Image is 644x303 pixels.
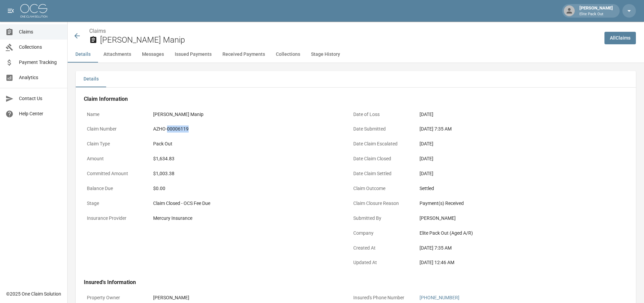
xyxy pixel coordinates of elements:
p: Submitted By [350,212,411,225]
p: Date Claim Closed [350,152,411,165]
span: Claims [19,28,62,36]
div: details tabs [76,71,636,87]
div: $1,003.38 [153,170,339,177]
p: Updated At [350,256,411,269]
div: [PERSON_NAME] Manip [153,111,339,118]
p: Date Claim Settled [350,167,411,180]
h2: [PERSON_NAME] Manip [100,35,599,45]
div: Payment(s) Received [420,200,605,207]
div: Pack Out [153,140,339,147]
span: Contact Us [19,95,62,102]
div: Settled [420,185,605,192]
div: © 2025 One Claim Solution [6,290,61,297]
span: Analytics [19,74,62,81]
p: Amount [84,152,145,165]
p: Claim Number [84,122,145,136]
p: Created At [350,241,411,255]
div: [PERSON_NAME] [420,215,605,222]
button: Issued Payments [169,46,217,63]
button: Received Payments [217,46,270,63]
p: Elite Pack Out [579,11,613,17]
span: Collections [19,44,62,51]
button: open drawer [4,4,18,18]
div: Claim Closed - OCS Fee Due [153,200,339,207]
p: Date of Loss [350,108,411,121]
div: [DATE] [420,140,605,147]
div: [DATE] 7:35 AM [420,125,605,133]
div: [DATE] 12:46 AM [420,259,605,266]
p: Stage [84,197,145,210]
a: AllClaims [604,32,636,44]
p: Claim Type [84,137,145,150]
span: Payment Tracking [19,59,62,66]
div: [PERSON_NAME] [577,5,616,17]
p: Name [84,108,145,121]
button: Details [68,46,98,63]
button: Details [76,71,106,87]
button: Stage History [306,46,345,63]
nav: breadcrumb [89,27,599,35]
div: Elite Pack Out (Aged A/R) [420,230,605,237]
img: ocs-logo-white-transparent.png [20,4,47,18]
div: anchor tabs [68,46,644,63]
div: $1,634.83 [153,155,339,162]
p: Insurance Provider [84,212,145,225]
p: Balance Due [84,182,145,195]
div: [DATE] 7:35 AM [420,244,605,252]
div: [DATE] [420,170,605,177]
div: AZHO-00006119 [153,125,339,133]
div: $0.00 [153,185,339,192]
div: Mercury Insurance [153,215,339,222]
div: [PERSON_NAME] [153,294,339,301]
button: Attachments [98,46,137,63]
button: Collections [270,46,306,63]
div: [DATE] [420,155,605,162]
h4: Claim Information [84,96,609,102]
button: Messages [137,46,169,63]
span: Help Center [19,110,62,117]
a: [PHONE_NUMBER] [420,295,459,300]
p: Claim Closure Reason [350,197,411,210]
p: Date Submitted [350,122,411,136]
a: Claims [89,28,106,34]
p: Claim Outcome [350,182,411,195]
p: Company [350,227,411,240]
div: [DATE] [420,111,605,118]
h4: Insured's Information [84,279,609,286]
p: Committed Amount [84,167,145,180]
p: Date Claim Escalated [350,137,411,150]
